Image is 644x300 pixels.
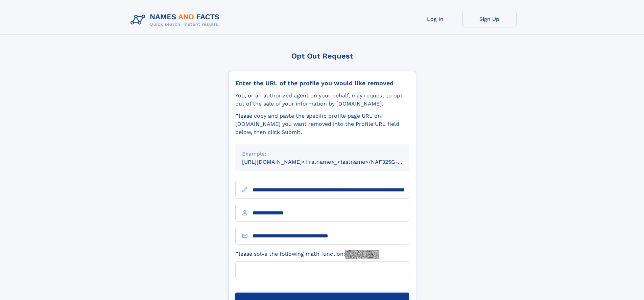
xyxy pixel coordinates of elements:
[228,52,416,60] div: Opt Out Request
[462,11,517,27] a: Sign Up
[128,11,225,29] img: Logo Names and Facts
[235,79,409,87] div: Enter the URL of the profile you would like removed
[235,112,409,136] div: Please copy and paste the specific profile page URL on [DOMAIN_NAME] you want removed into the Pr...
[242,159,422,165] small: [URL][DOMAIN_NAME]<firstname>_<lastname>/NAF325G-xxxxxxxx
[242,150,402,158] div: Example:
[235,250,379,259] label: Please solve the following math function:
[408,11,462,27] a: Log In
[235,92,409,108] div: You, or an authorized agent on your behalf, may request to opt-out of the sale of your informatio...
